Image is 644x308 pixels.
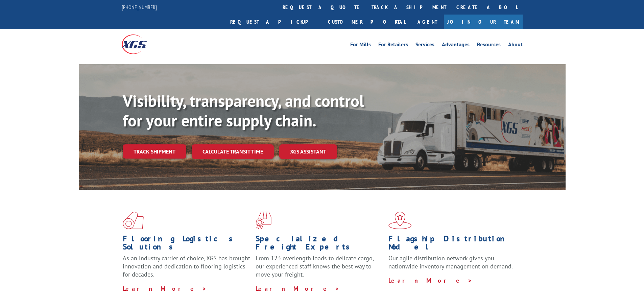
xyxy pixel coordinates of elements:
a: Services [415,42,434,49]
a: Agent [411,15,444,29]
img: xgs-icon-flagship-distribution-model-red [388,212,412,229]
a: For Retailers [378,42,408,49]
a: Request a pickup [225,15,323,29]
img: xgs-icon-focused-on-flooring-red [256,212,271,229]
a: For Mills [350,42,371,49]
a: Track shipment [123,144,186,159]
h1: Flagship Distribution Model [388,235,516,254]
a: Learn More > [123,285,207,292]
a: XGS ASSISTANT [279,144,337,159]
p: From 123 overlength loads to delicate cargo, our experienced staff knows the best way to move you... [256,254,383,284]
a: Learn More > [256,285,340,292]
span: As an industry carrier of choice, XGS has brought innovation and dedication to flooring logistics... [123,254,250,278]
a: Customer Portal [323,15,411,29]
img: xgs-icon-total-supply-chain-intelligence-red [123,212,144,229]
h1: Specialized Freight Experts [256,235,383,254]
a: Calculate transit time [192,144,274,159]
a: Advantages [442,42,470,49]
span: Our agile distribution network gives you nationwide inventory management on demand. [388,254,513,270]
h1: Flooring Logistics Solutions [123,235,251,254]
a: Learn More > [388,277,473,284]
a: Join Our Team [444,15,523,29]
b: Visibility, transparency, and control for your entire supply chain. [123,90,364,131]
a: [PHONE_NUMBER] [122,4,157,10]
a: Resources [477,42,501,49]
a: About [508,42,523,49]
